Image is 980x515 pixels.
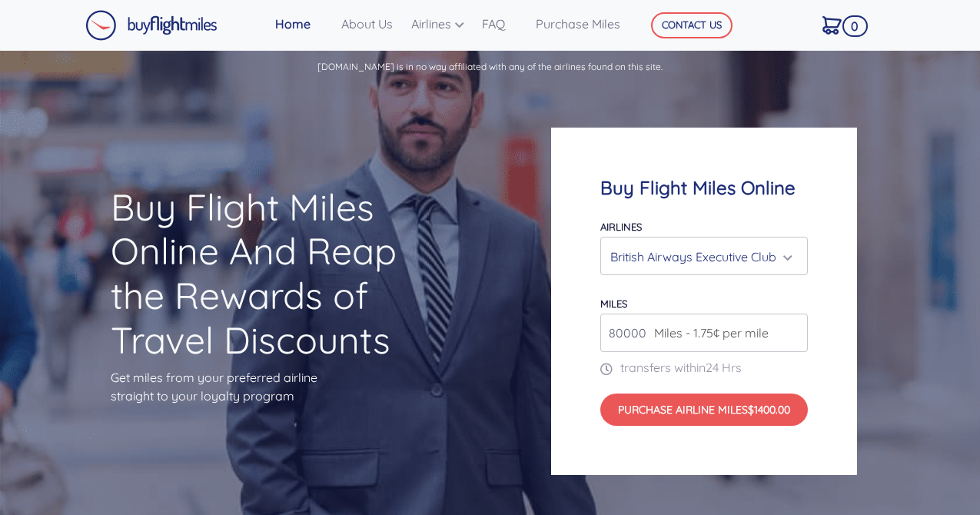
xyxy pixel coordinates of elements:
img: Cart [822,16,842,35]
div: British Airways Executive Club [610,242,789,271]
p: Get miles from your preferred airline straight to your loyalty program [111,368,429,405]
h4: Buy Flight Miles Online [600,177,808,199]
button: Purchase Airline Miles$1400.00 [600,394,808,427]
img: Buy Flight Miles Logo [85,10,218,41]
a: Buy Flight Miles Logo [85,6,218,45]
span: $1400.00 [748,403,790,417]
span: 24 Hrs [706,360,742,375]
h1: Buy Flight Miles Online And Reap the Rewards of Travel Discounts [111,185,429,362]
span: 0 [842,15,867,37]
button: British Airways Executive Club [600,237,808,275]
a: Home [269,8,335,39]
label: Airlines [600,221,642,233]
p: transfers within [600,358,808,377]
span: Miles - 1.75¢ per mile [646,324,769,342]
a: About Us [335,8,405,39]
label: miles [600,297,627,310]
a: FAQ [476,8,530,39]
a: Purchase Miles [530,8,628,39]
a: Airlines [405,8,476,39]
a: 0 [816,8,863,41]
button: CONTACT US [651,12,733,38]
